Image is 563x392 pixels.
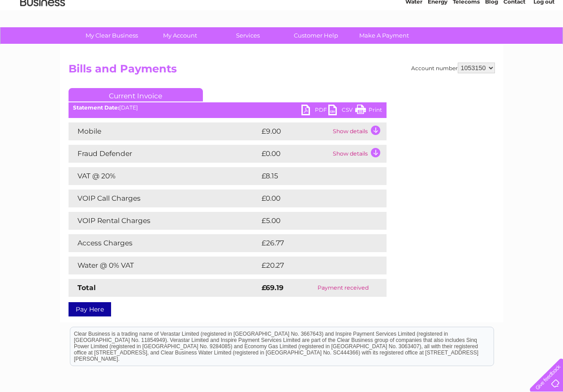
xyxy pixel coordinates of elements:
[259,167,364,185] td: £8.15
[69,302,111,316] a: Pay Here
[411,63,495,73] div: Account number
[69,257,259,274] td: Water @ 0% VAT
[69,122,259,140] td: Mobile
[77,283,96,292] strong: Total
[259,145,331,163] td: £0.00
[211,27,285,44] a: Services
[69,167,259,185] td: VAT @ 20%
[259,212,366,230] td: £5.00
[259,234,368,252] td: £26.77
[69,190,259,207] td: VOIP Call Charges
[259,257,368,274] td: £20.27
[69,88,203,101] a: Current Invoice
[453,38,480,45] a: Telecoms
[69,212,259,230] td: VOIP Rental Charges
[20,23,65,51] img: logo.png
[300,279,386,297] td: Payment received
[355,105,382,118] a: Print
[331,122,387,140] td: Show details
[331,145,387,163] td: Show details
[279,27,353,44] a: Customer Help
[75,27,149,44] a: My Clear Business
[259,190,366,207] td: £0.00
[259,122,331,140] td: £9.00
[70,5,494,43] div: Clear Business is a trading name of Verastar Limited (registered in [GEOGRAPHIC_DATA] No. 3667643...
[485,38,498,45] a: Blog
[143,27,217,44] a: My Account
[328,105,355,118] a: CSV
[69,63,495,80] h2: Bills and Payments
[394,4,456,16] a: 0333 014 3131
[503,38,525,45] a: Contact
[533,38,554,45] a: Log out
[73,104,119,111] b: Statement Date:
[69,145,259,163] td: Fraud Defender
[405,38,422,45] a: Water
[69,105,387,111] div: [DATE]
[428,38,447,45] a: Energy
[347,27,421,44] a: Make A Payment
[301,105,328,118] a: PDF
[69,234,259,252] td: Access Charges
[262,283,284,292] strong: £69.19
